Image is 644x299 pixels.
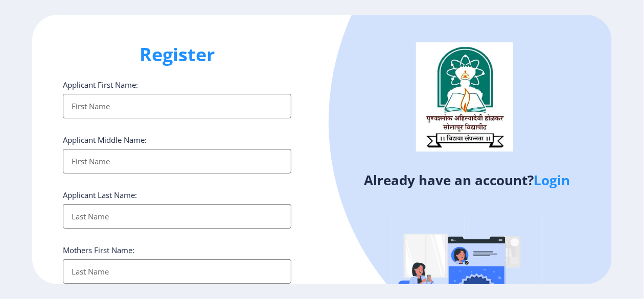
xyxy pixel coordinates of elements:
input: Last Name [63,259,291,284]
h1: Register [63,42,291,67]
label: Mothers First Name: [63,245,134,255]
input: First Name [63,94,291,118]
label: Applicant Middle Name: [63,135,147,145]
h4: Already have an account? [330,172,604,188]
label: Applicant Last Name: [63,190,137,200]
input: Last Name [63,204,291,229]
img: logo [416,42,513,152]
a: Login [534,171,570,189]
label: Applicant First Name: [63,80,138,90]
input: First Name [63,149,291,173]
